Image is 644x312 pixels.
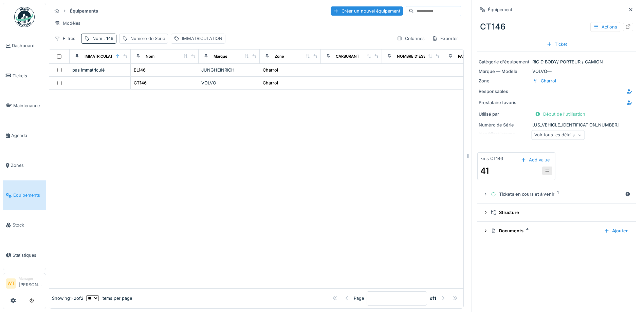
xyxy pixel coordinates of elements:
div: Ticket [544,40,570,49]
div: kms CT146 [480,155,503,162]
div: EL146 [134,67,146,73]
div: Zone [275,54,284,59]
div: [US_VEHICLE_IDENTIFICATION_NUMBER] [479,122,634,128]
span: Zones [11,162,43,169]
div: Marque — Modèle [479,68,530,75]
div: PAYS [458,54,467,59]
div: Responsables [479,88,530,95]
div: RIGID BODY/ PORTEUR / CAMION [479,59,634,65]
a: Maintenance [3,91,46,120]
a: Statistiques [3,240,46,270]
span: Statistiques [13,252,43,258]
span: Équipements [13,192,43,198]
div: CARBURANT [336,54,359,59]
div: Charroi [263,80,278,86]
div: Catégorie d'équipement [479,59,530,65]
span: Agenda [11,132,43,139]
div: Filtres [52,34,78,43]
img: Badge_color-CXgf-gQk.svg [14,7,35,27]
div: Nom [92,35,113,42]
a: Tickets [3,61,46,91]
div: JUNGHEINRICH [201,67,257,73]
span: Stock [13,222,43,228]
a: Dashboard [3,31,46,61]
a: Stock [3,210,46,240]
div: items per page [86,295,132,301]
div: 41 [480,165,491,177]
div: Numéro de Série [130,35,165,42]
div: CT146 [134,80,147,86]
strong: Équipements [67,8,101,14]
div: Zone [479,78,530,84]
strong: of 1 [430,295,436,301]
div: Actions [590,22,620,32]
div: VOLVO — [479,68,634,75]
div: Manager [19,276,43,281]
div: Marque [214,54,227,59]
span: : 146 [102,36,113,41]
a: Agenda [3,120,46,150]
div: VOLVO [201,80,257,86]
div: Équipement [488,6,512,13]
div: Add value [518,155,552,164]
span: Maintenance [13,102,43,109]
div: Créer un nouvel équipement [331,6,403,16]
div: Charroi [263,67,278,73]
div: Prestataire favoris [479,99,530,106]
summary: Tickets en cours et à venir1 [480,188,633,201]
div: CT146 [477,18,636,36]
summary: Structure [480,206,633,219]
a: Zones [3,151,46,180]
div: IMMATRICULATION [85,54,120,59]
span: Tickets [13,73,43,79]
div: Page [354,295,364,301]
div: Ajouter [601,226,630,235]
div: Exporter [429,34,461,43]
div: Documents [491,228,599,234]
div: NOMBRE D'ESSIEU [397,54,432,59]
div: Colonnes [394,34,428,43]
div: Utilisé par [479,111,530,117]
div: Voir tous les détails [531,130,585,140]
a: WT Manager[PERSON_NAME] [6,276,43,292]
summary: Documents4Ajouter [480,225,633,237]
div: Showing 1 - 2 of 2 [52,295,84,301]
div: pas immatriculé [72,67,128,73]
span: Dashboard [12,42,43,49]
div: Charroi [541,78,556,84]
div: Structure [491,209,628,216]
div: Nom [146,54,154,59]
div: IMMATRICULATION [182,35,222,42]
div: Modèles [52,18,84,28]
div: Début de l'utilisation [532,110,588,119]
li: [PERSON_NAME] [19,276,43,291]
li: WT [6,278,16,289]
div: Tickets en cours et à venir [491,191,622,197]
div: Numéro de Série [479,122,530,128]
a: Équipements [3,180,46,210]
